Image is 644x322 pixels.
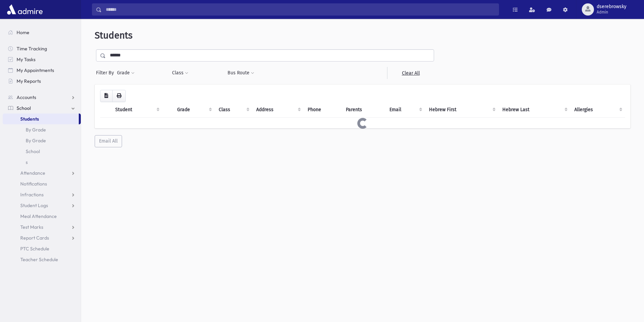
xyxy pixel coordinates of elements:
span: Meal Attendance [20,213,57,219]
a: My Appointments [3,65,81,76]
button: CSV [100,90,113,102]
span: Test Marks [20,224,43,230]
a: Accounts [3,92,81,103]
button: Email All [95,135,122,147]
span: PTC Schedule [20,246,49,252]
span: Time Tracking [17,46,47,52]
span: My Reports [17,78,41,84]
span: My Tasks [17,56,35,63]
span: My Appointments [17,67,54,73]
th: Address [252,102,304,118]
span: Home [17,29,29,35]
th: Allergies [570,102,625,118]
span: Attendance [20,170,45,176]
a: Clear All [387,67,434,79]
a: School [3,146,81,157]
a: Infractions [3,189,81,200]
a: By Grade [3,124,81,135]
th: Grade [173,102,214,118]
span: Report Cards [20,235,49,241]
span: Admin [597,9,626,15]
a: By Grade [3,135,81,146]
a: School [3,103,81,114]
a: Report Cards [3,232,81,243]
span: Students [20,116,39,122]
a: Time Tracking [3,43,81,54]
a: My Tasks [3,54,81,65]
th: Parents [342,102,385,118]
th: Hebrew First [425,102,498,118]
th: Class [215,102,253,118]
button: Bus Route [227,67,255,79]
button: Print [112,90,126,102]
th: Phone [304,102,342,118]
th: Email [385,102,425,118]
a: My Reports [3,76,81,86]
th: Hebrew Last [498,102,571,118]
button: Grade [117,67,135,79]
a: Student Logs [3,200,81,211]
a: Notifications [3,178,81,189]
img: AdmirePro [5,3,44,16]
a: Meal Attendance [3,211,81,222]
button: Class [172,67,189,79]
a: Home [3,27,81,38]
a: s [3,157,81,168]
a: PTC Schedule [3,243,81,254]
span: Infractions [20,192,44,198]
span: School [17,105,31,111]
span: Students [95,30,133,41]
span: Filter By [96,69,117,76]
a: Test Marks [3,222,81,232]
th: Student [111,102,162,118]
span: Accounts [17,94,36,100]
a: Attendance [3,168,81,178]
input: Search [102,3,499,16]
span: Notifications [20,181,47,187]
a: Teacher Schedule [3,254,81,265]
span: Student Logs [20,202,48,208]
span: dserebrowsky [597,4,626,9]
span: Teacher Schedule [20,256,58,263]
a: Students [3,114,79,124]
